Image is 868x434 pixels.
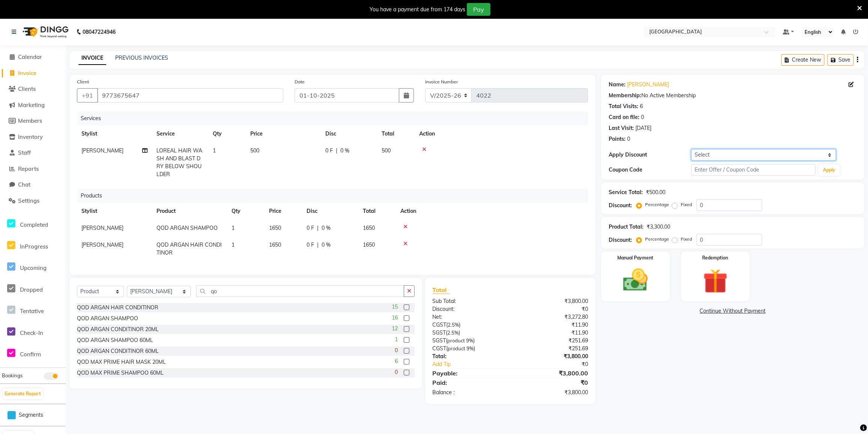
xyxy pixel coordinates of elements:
[427,378,510,387] div: Paid:
[232,225,235,231] span: 1
[20,264,47,271] span: Upcoming
[427,369,510,378] div: Payable:
[340,147,349,155] span: 0 %
[467,3,490,16] button: Pay
[427,360,524,368] a: Add Tip
[524,360,594,368] div: ₹0
[627,135,630,143] div: 0
[363,241,375,248] span: 1650
[510,345,594,353] div: ₹251.69
[20,351,41,358] span: Confirm
[609,135,626,143] div: Points:
[81,147,123,154] span: [PERSON_NAME]
[2,53,64,62] a: Calendar
[269,225,281,231] span: 1650
[18,197,39,204] span: Settings
[227,203,265,220] th: Qty
[427,321,510,329] div: ( )
[433,337,446,344] span: SGST
[156,241,222,256] span: QOD ARGAN HAIR CONDITINOR
[646,188,665,196] div: ₹500.00
[152,125,208,142] th: Service
[433,345,447,352] span: CGST
[681,236,692,243] label: Fixed
[695,266,736,297] img: _gift.svg
[77,78,89,85] label: Client
[196,285,404,297] input: Search or Scan
[208,125,246,142] th: Qty
[97,88,283,102] input: Search by Name/Mobile/Email/Code
[510,389,594,396] div: ₹3,800.00
[77,203,152,220] th: Stylist
[382,147,391,154] span: 500
[467,345,474,351] span: 9%
[18,85,36,92] span: Clients
[681,201,692,208] label: Fixed
[425,78,458,85] label: Invoice Number
[510,378,594,387] div: ₹0
[377,125,415,142] th: Total
[609,92,641,99] div: Membership:
[250,147,259,154] span: 500
[392,303,398,311] span: 15
[827,54,854,66] button: Save
[78,51,106,65] a: INVOICE
[295,78,305,85] label: Date
[427,313,510,321] div: Net:
[433,329,446,336] span: SGST
[609,166,691,174] div: Coupon Code
[392,314,398,322] span: 16
[703,255,728,261] label: Redemption
[609,188,643,196] div: Service Total:
[781,54,824,66] button: Create New
[115,54,168,61] a: PREVIOUS INVOICES
[77,88,98,102] button: +91
[448,330,459,336] span: 2.5%
[395,357,398,365] span: 6
[691,164,815,176] input: Enter Offer / Coupon Code
[265,203,302,220] th: Price
[510,353,594,360] div: ₹3,800.00
[18,133,43,140] span: Inventory
[317,224,319,232] span: |
[307,224,314,232] span: 0 F
[395,347,398,354] span: 0
[609,151,691,159] div: Apply Discount
[370,6,465,14] div: You have a payment due from 174 days
[81,241,123,248] span: [PERSON_NAME]
[510,313,594,321] div: ₹3,272.80
[269,241,281,248] span: 1650
[510,305,594,313] div: ₹0
[83,21,116,42] b: 08047224946
[18,69,36,77] span: Invoice
[20,307,44,315] span: Tentative
[510,297,594,305] div: ₹3,800.00
[358,203,396,220] th: Total
[20,221,48,228] span: Completed
[395,368,398,376] span: 0
[510,369,594,378] div: ₹3,800.00
[448,322,459,328] span: 2.5%
[2,197,64,205] a: Settings
[18,53,42,60] span: Calendar
[615,266,656,294] img: _cash.svg
[433,286,450,294] span: Total
[77,358,166,366] div: QOD MAX PRIME HAIR MASK 20ML
[510,321,594,329] div: ₹11.90
[20,243,48,250] span: InProgress
[617,255,653,261] label: Manual Payment
[325,147,333,155] span: 0 F
[448,345,466,351] span: product
[18,165,39,172] span: Reports
[392,325,398,333] span: 12
[647,223,670,231] div: ₹3,300.00
[77,315,138,322] div: QOD ARGAN SHAMPOO
[635,124,651,132] div: [DATE]
[18,101,45,108] span: Marketing
[2,165,64,173] a: Reports
[18,117,42,124] span: Members
[78,189,594,203] div: Products
[322,241,331,249] span: 0 %
[2,69,64,78] a: Invoice
[609,124,634,132] div: Last Visit:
